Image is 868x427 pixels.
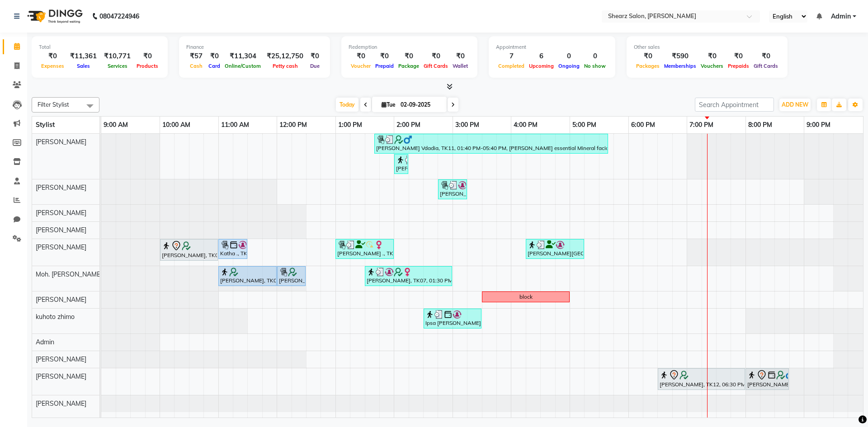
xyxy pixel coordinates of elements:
[746,118,774,131] a: 8:00 PM
[270,63,300,69] span: Petty cash
[519,293,533,301] div: block
[527,51,556,61] div: 6
[186,51,206,61] div: ₹57
[188,63,205,69] span: Cash
[804,118,833,131] a: 9:00 PM
[36,209,86,217] span: [PERSON_NAME]
[278,267,305,285] div: [PERSON_NAME], TK06, 12:00 PM-12:30 PM, Sr. [PERSON_NAME] crafting
[831,12,851,21] span: Admin
[206,51,222,61] div: ₹0
[307,51,323,61] div: ₹0
[453,118,481,131] a: 3:00 PM
[726,63,751,69] span: Prepaids
[695,98,774,112] input: Search Appointment
[662,51,698,61] div: ₹590
[629,118,657,131] a: 6:00 PM
[100,51,134,61] div: ₹10,771
[779,99,811,111] button: ADD NEW
[662,63,698,69] span: Memberships
[527,63,556,69] span: Upcoming
[36,226,86,234] span: [PERSON_NAME]
[496,51,527,61] div: 7
[336,118,364,131] a: 1:00 PM
[496,43,608,51] div: Appointment
[556,63,582,69] span: Ongoing
[396,63,421,69] span: Package
[39,43,160,51] div: Total
[99,4,139,29] b: 08047224946
[186,43,323,51] div: Finance
[222,51,263,61] div: ₹11,304
[698,51,726,61] div: ₹0
[36,399,86,408] span: [PERSON_NAME]
[308,63,322,69] span: Due
[36,138,86,146] span: [PERSON_NAME]
[450,51,470,61] div: ₹0
[336,98,359,112] span: Today
[23,4,85,29] img: logo
[634,43,780,51] div: Other sales
[751,63,780,69] span: Gift Cards
[349,51,373,61] div: ₹0
[39,63,66,69] span: Expenses
[66,51,100,61] div: ₹11,361
[161,240,217,259] div: [PERSON_NAME], TK04, 10:00 AM-11:00 AM, Haircut By Master Stylist- [DEMOGRAPHIC_DATA]
[511,118,540,131] a: 4:00 PM
[75,63,92,69] span: Sales
[634,51,662,61] div: ₹0
[36,243,86,251] span: [PERSON_NAME]
[556,51,582,61] div: 0
[450,63,470,69] span: Wallet
[219,118,251,131] a: 11:00 AM
[425,310,481,327] div: Ipsa [PERSON_NAME] ., TK08, 02:30 PM-03:30 PM, Premium bombshell pedicure
[394,118,423,131] a: 2:00 PM
[570,118,599,131] a: 5:00 PM
[396,51,421,61] div: ₹0
[36,313,75,321] span: kuhoto zhimo
[582,51,608,61] div: 0
[496,63,527,69] span: Completed
[398,98,443,112] input: 2025-09-02
[659,370,744,389] div: [PERSON_NAME], TK12, 06:30 PM-08:00 PM, Touch-up 2 inch - Majirel
[101,118,130,131] a: 9:00 AM
[379,101,398,108] span: Tue
[687,118,716,131] a: 7:00 PM
[36,355,86,363] span: [PERSON_NAME]
[373,51,396,61] div: ₹0
[373,63,396,69] span: Prepaid
[277,118,309,131] a: 12:00 PM
[36,121,55,129] span: Stylist
[746,370,788,389] div: [PERSON_NAME], TK13, 08:00 PM-08:45 PM, Men hair cut
[726,51,751,61] div: ₹0
[349,63,373,69] span: Voucher
[39,51,66,61] div: ₹0
[634,63,662,69] span: Packages
[421,51,450,61] div: ₹0
[439,181,466,198] div: [PERSON_NAME], TK07, 02:45 PM-03:15 PM, Eyebrow threading,Upperlip threading
[349,43,470,51] div: Redemption
[134,63,160,69] span: Products
[698,63,726,69] span: Vouchers
[36,338,54,346] span: Admin
[36,270,108,278] span: Moh. [PERSON_NAME] ...
[336,240,393,258] div: [PERSON_NAME] ., TK01, 01:00 PM-02:00 PM, Haircut By Master Stylist- [DEMOGRAPHIC_DATA]
[134,51,160,61] div: ₹0
[206,63,222,69] span: Card
[38,101,69,108] span: Filter Stylist
[36,183,86,192] span: [PERSON_NAME]
[395,155,407,173] div: [PERSON_NAME], TK09, 02:00 PM-02:15 PM, Eyebrow threading
[782,101,808,108] span: ADD NEW
[263,51,307,61] div: ₹25,12,750
[36,296,86,304] span: [PERSON_NAME]
[527,240,583,258] div: [PERSON_NAME][GEOGRAPHIC_DATA], 04:15 PM-05:15 PM, Haircut By Master Stylist- [DEMOGRAPHIC_DATA]
[751,51,780,61] div: ₹0
[219,267,276,285] div: [PERSON_NAME], TK06, 11:00 AM-12:00 PM, Haircut By Sr.Stylist - [DEMOGRAPHIC_DATA]
[366,267,451,285] div: [PERSON_NAME], TK07, 01:30 PM-03:00 PM, Touch-up 2 inch - Majirel
[105,63,130,69] span: Services
[219,240,246,258] div: Katha ., TK02, 11:00 AM-11:30 AM, Kerastase Fusion dose Treatment
[222,63,263,69] span: Online/Custom
[421,63,450,69] span: Gift Cards
[582,63,608,69] span: No show
[160,118,193,131] a: 10:00 AM
[375,135,607,152] div: [PERSON_NAME] Vdadia, TK11, 01:40 PM-05:40 PM, [PERSON_NAME] essential Mineral facial,Brazilian s...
